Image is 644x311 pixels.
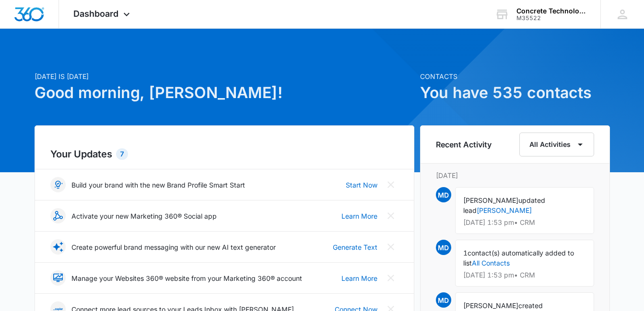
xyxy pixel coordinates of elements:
div: account name [516,7,586,15]
span: [PERSON_NAME] [463,196,518,204]
p: [DATE] [436,170,594,180]
a: Learn More [341,273,377,283]
p: [DATE] 1:53 pm • CRM [463,219,586,226]
span: contact(s) automatically added to list [463,249,574,267]
h6: Recent Activity [436,139,492,150]
a: [PERSON_NAME] [477,206,532,214]
p: Activate your new Marketing 360® Social app [71,211,217,221]
a: Start Now [346,180,377,190]
a: All Contacts [472,259,510,267]
div: 7 [116,148,128,160]
p: Create powerful brand messaging with our new AI text generator [71,242,276,252]
a: Generate Text [333,242,377,252]
span: MD [436,292,451,308]
button: All Activities [519,133,594,156]
div: account id [516,15,586,22]
span: MD [436,240,451,255]
button: Close [383,208,398,223]
p: [DATE] 1:53 pm • CRM [463,272,586,278]
h2: Your Updates [50,147,398,161]
span: MD [436,187,451,202]
h1: You have 535 contacts [420,81,610,104]
p: Contacts [420,71,610,81]
span: 1 [463,249,468,257]
button: Close [383,239,398,255]
span: Dashboard [73,9,118,19]
h1: Good morning, [PERSON_NAME]! [35,81,414,104]
a: Learn More [341,211,377,221]
p: [DATE] is [DATE] [35,71,414,81]
span: [PERSON_NAME] [463,301,518,310]
button: Close [383,270,398,286]
button: Close [383,177,398,192]
p: Manage your Websites 360® website from your Marketing 360® account [71,273,302,283]
p: Build your brand with the new Brand Profile Smart Start [71,180,245,190]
